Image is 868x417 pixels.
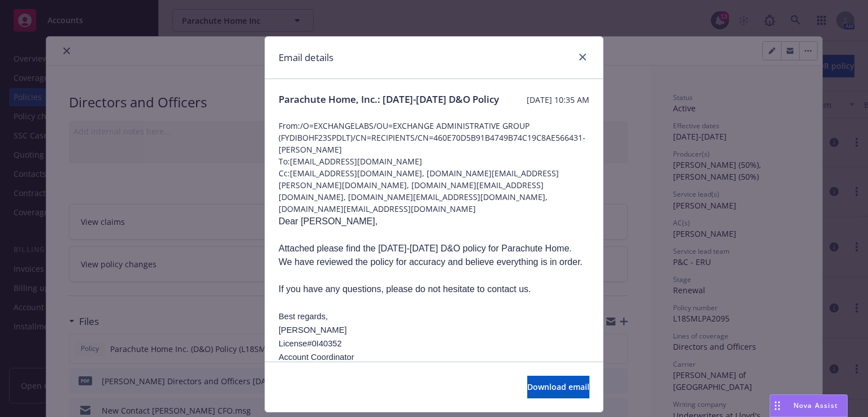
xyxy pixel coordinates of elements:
button: Download email [527,376,589,398]
span: [PERSON_NAME] [279,325,347,335]
span: Nova Assist [793,401,838,410]
span: Account Coordinator [279,353,354,362]
button: Nova Assist [770,394,848,417]
div: Drag to move [770,395,784,416]
span: Download email [527,381,589,392]
span: License#0I40352 [279,339,342,348]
